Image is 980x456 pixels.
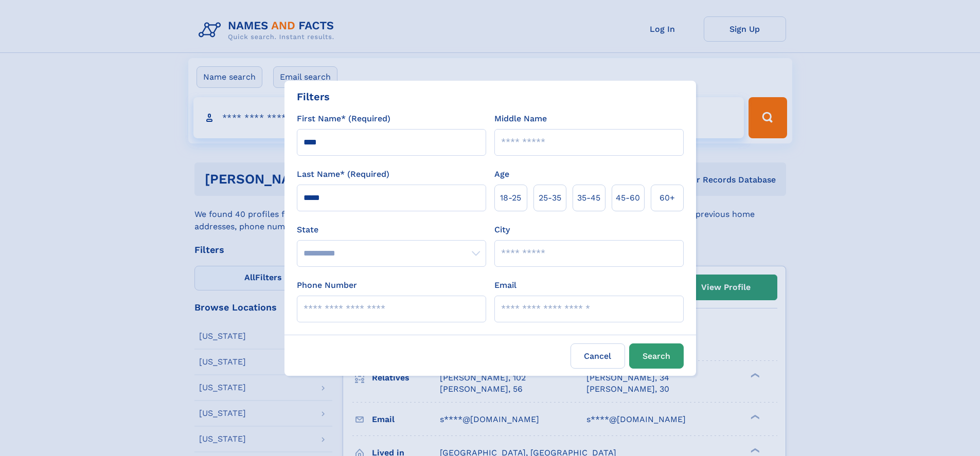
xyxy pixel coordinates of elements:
label: Age [494,168,509,180]
span: 60+ [660,192,675,204]
label: City [494,224,510,236]
label: Email [494,279,516,291]
span: 18‑25 [500,192,521,204]
label: Middle Name [494,113,547,125]
span: 45‑60 [616,192,640,204]
label: First Name* (Required) [297,113,390,125]
button: Search [629,343,684,369]
div: Filters [297,89,330,104]
span: 25‑35 [539,192,561,204]
span: 35‑45 [577,192,600,204]
label: Last Name* (Required) [297,168,389,180]
label: Phone Number [297,279,357,291]
label: State [297,224,486,236]
label: Cancel [571,343,625,369]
